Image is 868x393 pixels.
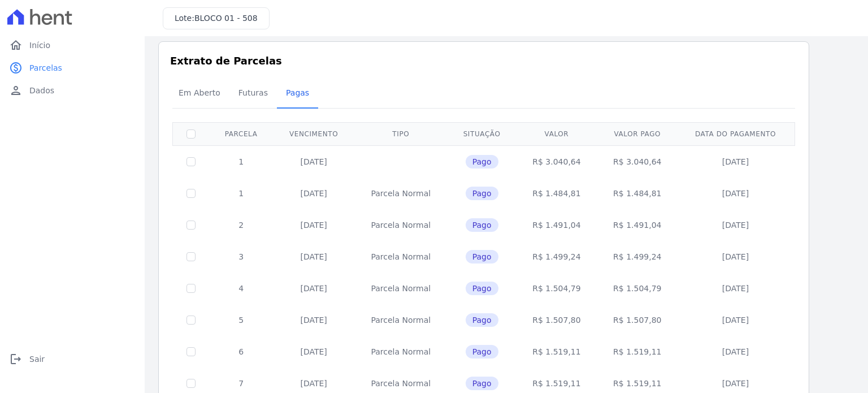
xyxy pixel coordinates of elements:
[209,122,273,145] th: Parcela
[273,145,354,178] td: [DATE]
[5,79,140,102] a: personDados
[229,79,277,109] a: Futuras
[517,209,597,241] td: R$ 1.491,04
[354,336,448,368] td: Parcela Normal
[517,304,597,336] td: R$ 1.507,80
[466,155,498,169] span: Pago
[277,79,318,109] a: Pagas
[678,304,793,336] td: [DATE]
[273,209,354,241] td: [DATE]
[517,336,597,368] td: R$ 1.519,11
[597,241,678,273] td: R$ 1.499,24
[5,348,140,370] a: logoutSair
[597,145,678,178] td: R$ 3.040,64
[597,304,678,336] td: R$ 1.507,80
[9,84,23,97] i: person
[597,122,678,145] th: Valor pago
[517,145,597,178] td: R$ 3.040,64
[29,353,45,365] span: Sair
[172,81,227,104] span: Em Aberto
[9,61,23,75] i: paid
[209,145,273,178] td: 1
[466,187,498,200] span: Pago
[466,218,498,232] span: Pago
[517,122,597,145] th: Valor
[209,209,273,241] td: 2
[466,345,498,359] span: Pago
[170,53,797,68] h3: Extrato de Parcelas
[186,316,196,325] input: Só é possível selecionar pagamentos em aberto
[466,377,498,390] span: Pago
[466,250,498,264] span: Pago
[354,241,448,273] td: Parcela Normal
[678,241,793,273] td: [DATE]
[186,347,196,356] input: Só é possível selecionar pagamentos em aberto
[354,273,448,304] td: Parcela Normal
[279,81,316,104] span: Pagas
[678,209,793,241] td: [DATE]
[354,122,448,145] th: Tipo
[597,178,678,209] td: R$ 1.484,81
[29,40,50,51] span: Início
[5,34,140,57] a: homeInício
[517,241,597,273] td: R$ 1.499,24
[273,122,354,145] th: Vencimento
[175,12,258,24] h3: Lote:
[354,304,448,336] td: Parcela Normal
[186,189,196,198] input: Só é possível selecionar pagamentos em aberto
[678,273,793,304] td: [DATE]
[466,313,498,327] span: Pago
[678,122,793,145] th: Data do pagamento
[273,273,354,304] td: [DATE]
[209,273,273,304] td: 4
[186,157,196,166] input: Só é possível selecionar pagamentos em aberto
[678,145,793,178] td: [DATE]
[9,352,23,366] i: logout
[209,178,273,209] td: 1
[170,79,229,109] a: Em Aberto
[186,252,196,261] input: Só é possível selecionar pagamentos em aberto
[517,273,597,304] td: R$ 1.504,79
[273,336,354,368] td: [DATE]
[597,336,678,368] td: R$ 1.519,11
[354,178,448,209] td: Parcela Normal
[448,122,517,145] th: Situação
[354,209,448,241] td: Parcela Normal
[194,14,258,23] span: BLOCO 01 - 508
[466,282,498,295] span: Pago
[273,241,354,273] td: [DATE]
[29,85,54,96] span: Dados
[273,304,354,336] td: [DATE]
[186,379,196,388] input: Só é possível selecionar pagamentos em aberto
[678,336,793,368] td: [DATE]
[517,178,597,209] td: R$ 1.484,81
[597,209,678,241] td: R$ 1.491,04
[232,81,275,104] span: Futuras
[209,336,273,368] td: 6
[209,304,273,336] td: 5
[29,62,62,74] span: Parcelas
[9,38,23,52] i: home
[186,284,196,293] input: Só é possível selecionar pagamentos em aberto
[597,273,678,304] td: R$ 1.504,79
[209,241,273,273] td: 3
[678,178,793,209] td: [DATE]
[273,178,354,209] td: [DATE]
[186,221,196,230] input: Só é possível selecionar pagamentos em aberto
[5,57,140,79] a: paidParcelas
